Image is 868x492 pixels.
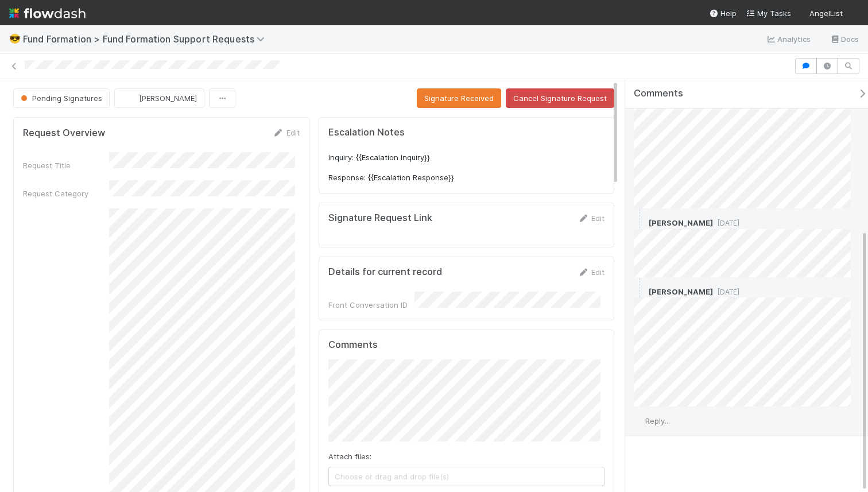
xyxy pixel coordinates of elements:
a: Edit [273,128,300,137]
span: My Tasks [746,9,791,18]
a: Analytics [766,32,811,46]
img: avatar_0a9e60f7-03da-485c-bb15-a40c44fcec20.png [634,218,645,229]
img: avatar_0a9e60f7-03da-485c-bb15-a40c44fcec20.png [634,416,645,427]
img: avatar_0a9e60f7-03da-485c-bb15-a40c44fcec20.png [634,286,645,297]
span: [DATE] [713,288,739,296]
span: Choose or drag and drop file(s) [329,467,604,486]
span: Comments [634,88,683,99]
p: Response: {{Escalation Response}} [328,172,605,184]
span: [PERSON_NAME] [649,218,713,227]
h5: Escalation Notes [328,127,605,138]
a: My Tasks [746,7,791,19]
img: avatar_0a9e60f7-03da-485c-bb15-a40c44fcec20.png [847,8,859,20]
a: Edit [578,214,604,223]
div: Request Title [23,160,109,171]
h5: Request Overview [23,127,105,139]
span: AngelList [809,9,843,18]
a: Edit [578,268,604,277]
button: Cancel Signature Request [506,88,614,108]
span: [PERSON_NAME] [649,287,713,296]
button: Signature Received [417,88,501,108]
a: Docs [830,32,859,46]
span: [DATE] [713,219,739,227]
h5: Comments [328,339,605,351]
span: Reply... [645,416,670,425]
span: Fund Formation > Fund Formation Support Requests [23,33,270,45]
p: Inquiry: {{Escalation Inquiry}} [328,152,605,164]
div: Request Category [23,188,109,199]
img: logo-inverted-e16ddd16eac7371096b0.svg [9,3,86,23]
h5: Details for current record [328,266,442,278]
div: Help [709,7,737,19]
h5: Signature Request Link [328,212,432,224]
span: 😎 [9,34,21,44]
label: Attach files: [328,451,371,462]
div: Front Conversation ID [328,299,414,311]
